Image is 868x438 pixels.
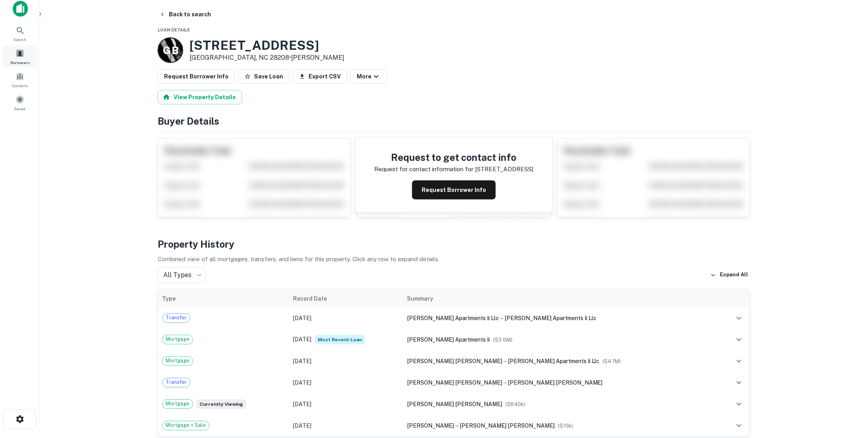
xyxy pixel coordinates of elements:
[732,311,746,325] button: expand row
[407,358,502,364] span: [PERSON_NAME] [PERSON_NAME]
[238,69,289,84] button: Save Loan
[158,90,242,104] button: View Property Details
[293,69,347,84] button: Export CSV
[162,400,193,408] span: Mortgage
[289,307,403,329] td: [DATE]
[732,354,746,368] button: expand row
[2,92,37,113] a: Saved
[828,374,868,413] iframe: Chat Widget
[162,335,193,343] span: Mortgage
[2,46,37,67] a: Borrowers
[162,314,190,322] span: Transfer
[732,397,746,411] button: expand row
[158,27,190,32] span: Loan Details
[508,379,603,386] span: [PERSON_NAME] [PERSON_NAME]
[315,335,365,344] span: Most Recent Loan
[2,69,37,90] a: Contacts
[508,358,600,364] span: [PERSON_NAME] apartments ii llc
[158,267,205,283] div: All Types
[289,329,403,350] td: [DATE]
[375,164,474,174] p: Request for contact information for
[2,23,37,44] a: Search
[493,337,512,343] span: ($ 3.6M )
[407,314,715,323] div: →
[504,315,596,321] span: [PERSON_NAME] apartments ii llc
[350,69,387,84] button: More
[407,315,499,321] span: [PERSON_NAME] apartments ii llc
[603,358,621,364] span: ($ 4.1M )
[196,399,246,409] span: Currently viewing
[407,422,454,429] span: [PERSON_NAME]
[158,237,750,251] h4: Property History
[12,82,28,89] span: Contacts
[407,357,715,366] div: →
[158,114,750,128] h4: Buyer Details
[375,150,534,164] h4: Request to get contact info
[291,54,344,61] a: [PERSON_NAME]
[162,357,193,365] span: Mortgage
[732,419,746,432] button: expand row
[475,164,534,174] p: [STREET_ADDRESS]
[190,53,344,63] p: [GEOGRAPHIC_DATA], NC 28208 •
[412,180,496,199] button: Request Borrower Info
[289,415,403,436] td: [DATE]
[558,423,573,429] span: ($ 10k )
[14,36,27,43] span: Search
[732,376,746,389] button: expand row
[732,333,746,346] button: expand row
[407,401,502,407] span: [PERSON_NAME] [PERSON_NAME]
[289,372,403,393] td: [DATE]
[156,7,214,22] button: Back to search
[407,379,502,386] span: [PERSON_NAME] [PERSON_NAME]
[158,69,235,84] button: Request Borrower Info
[162,378,190,386] span: Transfer
[163,43,178,58] p: G B
[289,290,403,307] th: Record Date
[708,269,750,281] button: Expand All
[289,350,403,372] td: [DATE]
[403,290,719,307] th: Summary
[505,401,525,407] span: ($ 840k )
[13,1,28,17] img: capitalize-icon.png
[10,59,29,66] span: Borrowers
[289,393,403,415] td: [DATE]
[14,106,26,112] span: Saved
[162,421,209,429] span: Mortgage + Sale
[158,254,750,264] p: Combined view of all mortgages, transfers, and liens for this property. Click any row to expand d...
[407,378,715,387] div: →
[407,421,715,430] div: →
[190,38,344,53] h3: [STREET_ADDRESS]
[459,422,555,429] span: [PERSON_NAME] [PERSON_NAME]
[158,290,289,307] th: Type
[407,336,490,343] span: [PERSON_NAME] apartments ii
